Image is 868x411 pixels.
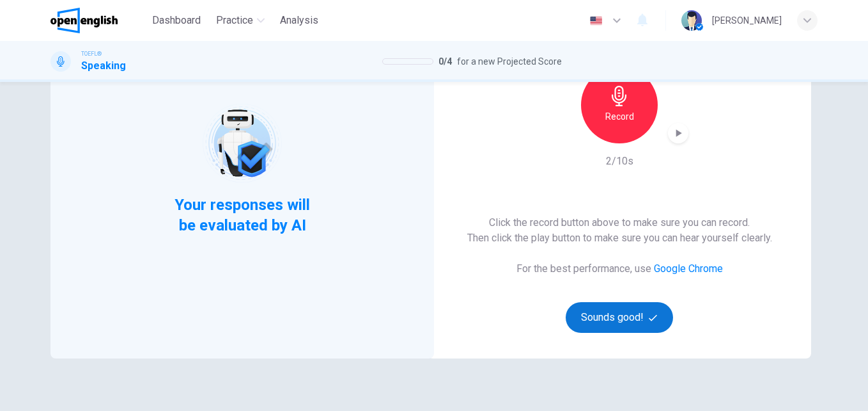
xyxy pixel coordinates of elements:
a: Google Chrome [654,262,723,275]
button: Practice [211,9,270,32]
button: Sounds good! [566,302,673,333]
img: OpenEnglish logo [50,8,118,33]
button: Dashboard [147,9,206,32]
span: Dashboard [152,13,201,28]
span: 0 / 4 [438,54,452,69]
span: for a new Projected Score [457,54,562,69]
button: Record [581,67,658,143]
img: robot icon [201,102,283,184]
div: [PERSON_NAME] [712,13,782,28]
h6: Click the record button above to make sure you can record. Then click the play button to make sur... [467,215,772,246]
span: Practice [216,13,253,28]
h6: 2/10s [606,154,633,169]
button: Analysis [275,9,323,32]
a: OpenEnglish logo [50,8,147,33]
img: en [588,16,604,26]
span: TOEFL® [81,49,102,58]
h6: For the best performance, use [516,261,723,277]
span: Analysis [280,13,318,28]
h1: Speaking [81,58,126,74]
img: Profile picture [681,10,702,31]
span: Your responses will be evaluated by AI [165,195,320,236]
h6: Record [605,109,634,124]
